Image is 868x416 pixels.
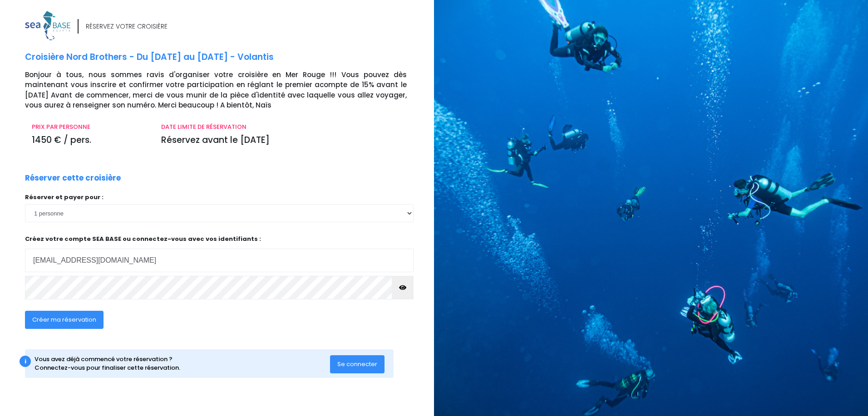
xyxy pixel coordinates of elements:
p: DATE LIMITE DE RÉSERVATION [161,122,407,132]
p: Réserver cette croisière [25,172,121,184]
p: Réservez avant le [DATE] [161,134,407,147]
a: Se connecter [330,360,385,367]
p: PRIX PAR PERSONNE [32,122,148,132]
p: 1450 € / pers. [32,134,148,147]
input: Adresse email [25,249,414,272]
div: i [20,356,31,367]
img: logo_color1.png [25,11,70,40]
button: Se connecter [330,355,385,373]
span: Créer ma réservation [32,315,96,324]
button: Créer ma réservation [25,311,104,329]
p: Créez votre compte SEA BASE ou connectez-vous avec vos identifiants : [25,235,414,272]
div: RÉSERVEZ VOTRE CROISIÈRE [86,22,168,31]
span: Se connecter [337,360,377,368]
div: Vous avez déjà commencé votre réservation ? Connectez-vous pour finaliser cette réservation. [35,355,330,372]
p: Croisière Nord Brothers - Du [DATE] au [DATE] - Volantis [25,51,427,64]
p: Bonjour à tous, nous sommes ravis d'organiser votre croisière en Mer Rouge !!! Vous pouvez dès ma... [25,70,427,111]
p: Réserver et payer pour : [25,193,414,202]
